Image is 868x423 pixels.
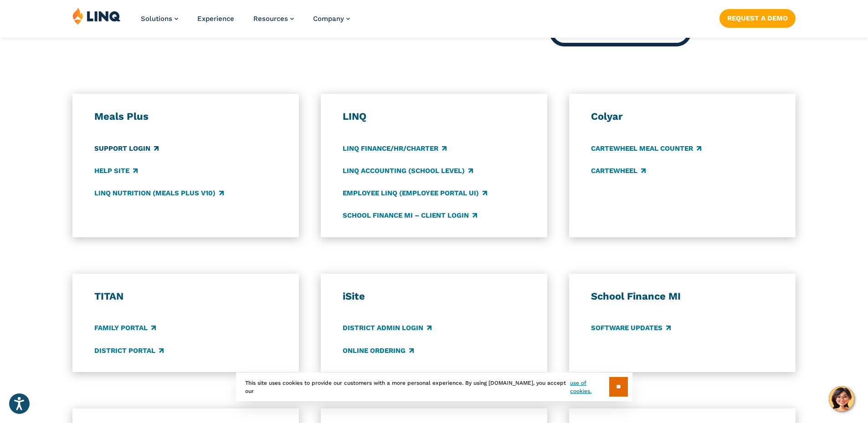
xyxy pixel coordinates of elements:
a: Solutions [141,15,178,23]
h3: Meals Plus [94,110,277,123]
nav: Button Navigation [719,7,796,27]
a: District Admin Login [343,323,431,333]
h3: iSite [343,290,526,303]
a: Online Ordering [343,346,414,356]
div: This site uses cookies to provide our customers with a more personal experience. By using [DOMAIN... [236,372,632,401]
h3: Colyar [591,110,774,123]
a: Support Login [94,143,159,153]
h3: LINQ [343,110,526,123]
a: CARTEWHEEL Meal Counter [591,143,701,153]
img: LINQ | K‑12 Software [72,7,121,25]
a: LINQ Accounting (school level) [343,166,473,176]
span: Solutions [141,15,172,23]
a: Request a Demo [719,9,796,27]
a: Employee LINQ (Employee Portal UI) [343,188,487,198]
a: District Portal [94,346,164,356]
a: Experience [197,15,234,23]
span: Resources [253,15,288,23]
a: School Finance MI – Client Login [343,210,477,220]
nav: Primary Navigation [141,7,350,37]
a: Help Site [94,166,138,176]
a: CARTEWHEEL [591,166,646,176]
a: Family Portal [94,323,156,333]
h3: TITAN [94,290,277,303]
a: Company [313,15,350,23]
button: Hello, have a question? Let’s chat. [829,386,854,412]
h3: School Finance MI [591,290,774,303]
a: use of cookies. [570,379,609,395]
a: LINQ Finance/HR/Charter [343,143,447,153]
a: Resources [253,15,294,23]
a: LINQ Nutrition (Meals Plus v10) [94,188,224,198]
a: Software Updates [591,323,671,333]
span: Company [313,15,344,23]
